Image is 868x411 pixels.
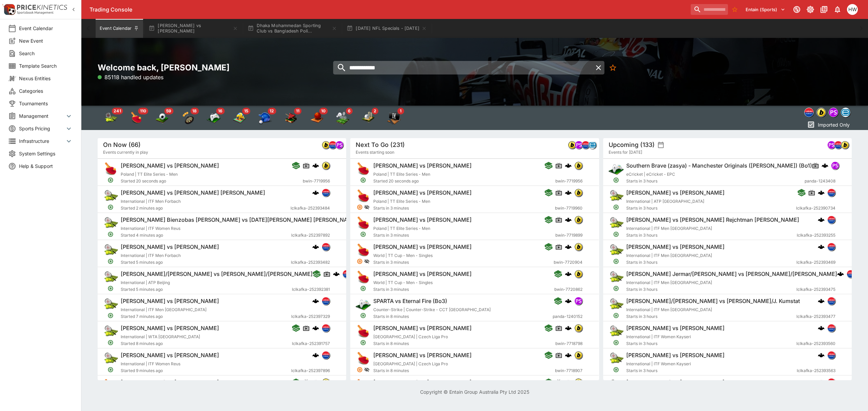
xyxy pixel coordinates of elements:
div: bwin [322,161,330,170]
img: logo-cerberus.svg [565,325,572,331]
h6: [PERSON_NAME] vs [PERSON_NAME] Rejchtman [PERSON_NAME] [626,216,799,223]
span: bwin-7719960 [555,205,583,212]
div: cerberus [565,162,572,169]
span: bwin-7718907 [555,367,583,374]
img: table_tennis.png [356,243,371,258]
span: Started 4 minutes ago [121,232,291,239]
div: lclkafka [827,243,835,251]
h6: [PERSON_NAME]/[PERSON_NAME] vs [PERSON_NAME]/[PERSON_NAME] [121,271,313,278]
span: Infrastructure [19,137,65,145]
span: bwin-7719956 [555,178,583,185]
svg: Open [360,177,367,183]
p: Imported Only [818,121,850,128]
svg: Open [107,204,114,210]
h6: [PERSON_NAME] vs [PERSON_NAME] [PERSON_NAME] [121,189,265,196]
h6: [PERSON_NAME] vs [PERSON_NAME] [373,325,472,332]
div: cerberus [818,189,825,196]
span: 12 [268,108,276,114]
span: Events currently in play [103,149,148,156]
img: logo-cerberus.svg [565,216,572,223]
img: PriceKinetics [17,5,67,10]
div: cerberus [565,189,572,196]
div: betradar [588,141,596,149]
img: bwin.png [575,162,582,169]
img: bwin.png [575,351,582,359]
div: bwin [574,216,583,224]
img: table_tennis.png [103,161,118,176]
img: logo-cerberus.svg [818,298,825,304]
img: esports.png [609,161,624,176]
span: 10 [319,108,328,114]
span: Events for [DATE] [609,149,642,156]
button: Event Calendar [96,19,143,38]
img: pandascore.png [831,162,839,169]
img: logo-cerberus.svg [818,189,825,196]
span: lclkafka-252397892 [291,232,330,239]
span: Starts in 3 minutes [373,232,555,239]
img: betradar.png [841,108,850,117]
span: International | ITF Men Forbach [121,253,181,258]
span: 18 [190,108,199,114]
input: search [691,4,728,15]
div: pandascore [829,108,838,117]
img: esports [207,111,220,125]
h6: [PERSON_NAME] vs [PERSON_NAME] [626,189,725,196]
img: tennis.png [103,270,118,285]
span: lclkafka-252393469 [796,259,835,266]
img: lclkafka.png [329,141,336,149]
span: 110 [138,108,148,114]
img: darts [181,111,195,125]
div: Table Tennis [130,111,143,125]
div: cerberus [312,189,319,196]
h6: [PERSON_NAME] vs [PERSON_NAME] [121,352,219,359]
span: International | ITF Мen [GEOGRAPHIC_DATA] [626,253,712,258]
img: logo-cerberus.svg [312,352,319,359]
img: lclkafka.png [828,297,835,305]
img: logo-cerberus.svg [818,352,825,359]
img: logo-cerberus.svg [837,271,844,277]
img: logo-cerberus.svg [818,216,825,223]
div: cerberus [565,243,572,250]
svg: Open [107,231,114,237]
div: bwin [568,141,576,149]
div: lclkafka [322,189,330,197]
span: panda-1240152 [553,313,583,320]
div: bwin [574,161,583,170]
div: Event type filters [98,106,407,130]
div: pandascore [335,141,343,149]
input: search [333,61,592,74]
div: cerberus [818,216,825,223]
h6: [PERSON_NAME] vs [PERSON_NAME] [121,325,219,332]
p: 85118 handled updates [98,73,163,81]
span: 59 [164,108,173,114]
span: lclkafka-252390734 [796,205,835,212]
div: Trading Console [90,6,688,13]
button: Imported Only [805,119,852,130]
img: table_tennis [130,111,143,125]
div: Soccer [155,111,169,125]
button: Toggle light/dark mode [804,3,816,16]
span: bwin-7720862 [554,286,583,293]
span: 16 [216,108,224,114]
span: Starts in 3 hours [626,178,805,185]
img: lclkafka.png [828,378,835,386]
span: Starts in 3 hours [626,205,796,212]
span: 1 [397,108,404,114]
svg: Open [613,204,619,210]
button: Dhaka Mohammedan Sporting Club vs Bangladesh Poli... [243,19,341,38]
div: bwin [322,141,330,149]
h6: [PERSON_NAME]/[PERSON_NAME] vs [PERSON_NAME]/J. Kumstat [626,298,800,305]
img: Sportsbook Management [17,11,54,14]
img: lclkafka.png [322,297,330,305]
span: International | ITF Men [GEOGRAPHIC_DATA] [626,226,712,231]
img: logo-cerberus.svg [312,379,319,386]
h6: [PERSON_NAME] vs [PERSON_NAME] [121,379,219,386]
svg: Open [613,258,619,264]
span: Events starting soon [356,149,394,156]
img: bwin.png [575,216,582,223]
span: Starts in 3 minutes [373,259,554,266]
h5: Next To Go (231) [356,141,405,149]
div: Tv Specials [387,111,401,125]
span: Poland | TT Elite Series - Men [373,199,430,204]
h6: [PERSON_NAME] vs [PERSON_NAME] [626,352,725,359]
